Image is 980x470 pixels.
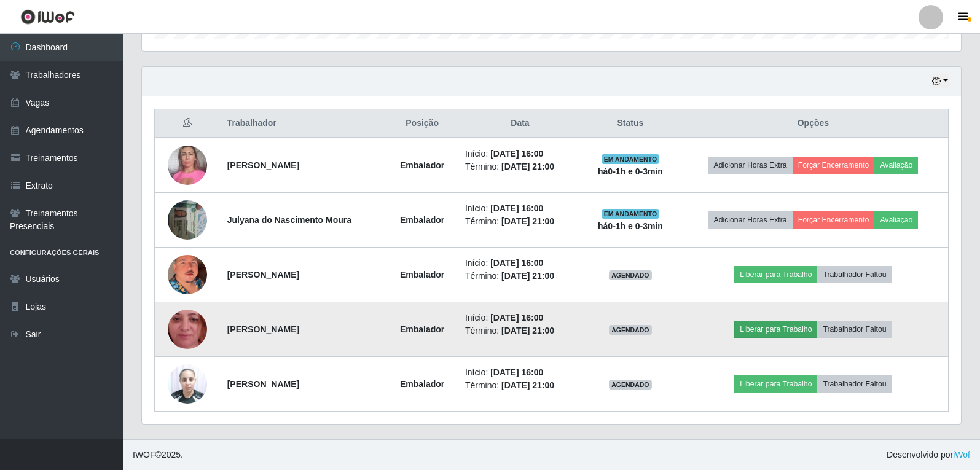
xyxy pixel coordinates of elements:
[874,157,918,174] button: Avaliação
[168,139,207,191] img: 1689780238947.jpeg
[490,258,543,268] time: [DATE] 16:00
[817,266,892,283] button: Trabalhador Faltou
[458,109,582,138] th: Data
[602,209,660,219] span: EM ANDAMENTO
[465,202,575,215] li: Início:
[501,271,554,281] time: [DATE] 21:00
[734,375,817,393] button: Liberar para Trabalho
[734,321,817,338] button: Liberar para Trabalho
[501,162,554,171] time: [DATE] 21:00
[501,216,554,226] time: [DATE] 21:00
[465,379,575,392] li: Término:
[598,166,663,176] strong: há 0-1 h e 0-3 min
[708,157,793,174] button: Adicionar Horas Extra
[400,270,444,280] strong: Embalador
[220,109,387,138] th: Trabalhador
[386,109,458,138] th: Posição
[490,203,543,213] time: [DATE] 16:00
[133,448,183,461] span: © 2025 .
[708,211,793,229] button: Adicionar Horas Extra
[490,367,543,377] time: [DATE] 16:00
[490,313,543,323] time: [DATE] 16:00
[400,215,444,225] strong: Embalador
[465,324,575,337] li: Término:
[227,270,299,280] strong: [PERSON_NAME]
[465,147,575,160] li: Início:
[465,366,575,379] li: Início:
[400,324,444,334] strong: Embalador
[227,215,351,225] strong: Julyana do Nascimento Moura
[227,324,299,334] strong: [PERSON_NAME]
[609,270,652,280] span: AGENDADO
[598,221,663,231] strong: há 0-1 h e 0-3 min
[953,450,970,460] a: iWof
[400,160,444,170] strong: Embalador
[465,160,575,173] li: Término:
[609,325,652,335] span: AGENDADO
[887,448,970,461] span: Desenvolvido por
[227,379,299,389] strong: [PERSON_NAME]
[582,109,678,138] th: Status
[168,358,207,410] img: 1739994247557.jpeg
[793,157,875,174] button: Forçar Encerramento
[874,211,918,229] button: Avaliação
[20,9,75,25] img: CoreUI Logo
[490,149,543,159] time: [DATE] 16:00
[501,380,554,390] time: [DATE] 21:00
[817,321,892,338] button: Trabalhador Faltou
[734,266,817,283] button: Liberar para Trabalho
[400,379,444,389] strong: Embalador
[609,380,652,390] span: AGENDADO
[602,154,660,164] span: EM ANDAMENTO
[168,286,207,373] img: 1736442244800.jpeg
[793,211,875,229] button: Forçar Encerramento
[168,244,207,306] img: 1713385145803.jpeg
[465,215,575,228] li: Término:
[678,109,949,138] th: Opções
[465,257,575,270] li: Início:
[133,450,155,460] span: IWOF
[817,375,892,393] button: Trabalhador Faltou
[168,194,207,246] img: 1752452635065.jpeg
[501,326,554,335] time: [DATE] 21:00
[465,311,575,324] li: Início:
[227,160,299,170] strong: [PERSON_NAME]
[465,270,575,283] li: Término:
